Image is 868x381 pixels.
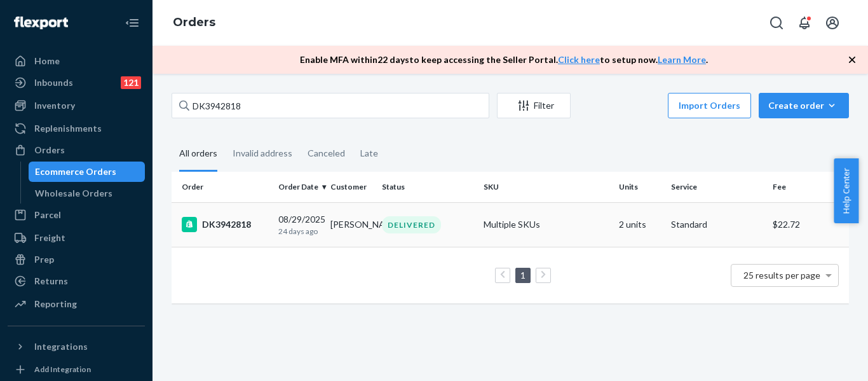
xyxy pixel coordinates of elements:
div: Wholesale Orders [35,187,112,200]
a: Page 1 is your current page [518,270,528,281]
div: Prep [34,253,54,266]
div: Ecommerce Orders [35,165,116,178]
a: Freight [8,228,145,248]
td: [PERSON_NAME] [325,202,377,247]
div: Orders [34,144,65,156]
th: SKU [478,172,614,202]
button: Import Orders [668,93,751,118]
a: Learn More [658,54,706,65]
button: Open notifications [792,10,817,36]
div: Filter [498,99,570,112]
th: Fee [768,172,849,202]
th: Order [172,172,273,202]
a: Parcel [8,205,145,225]
div: Integrations [34,340,88,353]
div: Invalid address [233,137,292,170]
a: Orders [173,15,215,29]
button: Help Center [834,158,858,223]
p: Enable MFA within 22 days to keep accessing the Seller Portal. to setup now. . [300,53,708,66]
a: Prep [8,249,145,270]
div: Add Integration [34,364,91,375]
div: DK3942818 [182,217,268,232]
a: Inventory [8,95,145,116]
button: Open Search Box [764,10,789,36]
img: Flexport logo [14,17,68,29]
div: Inventory [34,99,75,112]
th: Service [666,172,768,202]
div: Parcel [34,209,61,221]
div: DELIVERED [382,216,441,233]
a: Click here [558,54,600,65]
button: Filter [497,93,571,118]
div: Reporting [34,298,77,310]
div: Home [34,55,60,67]
div: Create order [768,99,839,112]
a: Reporting [8,294,145,314]
button: Integrations [8,336,145,357]
ol: breadcrumbs [163,4,226,41]
div: 121 [121,76,141,89]
div: Inbounds [34,76,73,89]
div: All orders [179,137,217,172]
a: Returns [8,271,145,291]
div: Customer [330,181,372,192]
button: Close Navigation [119,10,145,36]
th: Order Date [273,172,325,202]
a: Replenishments [8,118,145,139]
div: Freight [34,232,65,244]
a: Ecommerce Orders [29,162,146,182]
td: $22.72 [768,202,849,247]
div: Late [360,137,378,170]
p: Standard [671,218,763,231]
p: 24 days ago [278,226,320,237]
button: Open account menu [820,10,845,36]
th: Status [377,172,478,202]
a: Home [8,51,145,71]
th: Units [614,172,666,202]
div: Canceled [308,137,345,170]
div: Returns [34,275,68,287]
input: Search orders [172,93,489,118]
a: Inbounds121 [8,73,145,93]
a: Add Integration [8,362,145,377]
div: 08/29/2025 [278,213,320,237]
td: 2 units [614,202,666,247]
button: Create order [759,93,849,118]
td: Multiple SKUs [478,202,614,247]
a: Orders [8,140,145,160]
div: Replenishments [34,122,102,135]
a: Wholesale Orders [29,183,146,204]
span: 25 results per page [743,270,820,281]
